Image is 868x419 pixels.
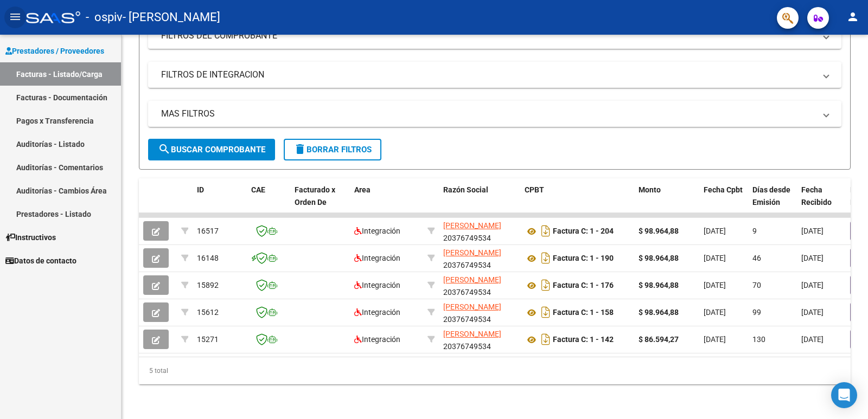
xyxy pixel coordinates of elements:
strong: Factura C: 1 - 158 [553,308,614,317]
span: Prestadores / Proveedores [5,45,104,57]
strong: $ 86.594,27 [639,335,679,344]
span: 46 [752,254,761,262]
span: 70 [752,281,761,289]
span: [PERSON_NAME] [443,302,501,311]
datatable-header-cell: Razón Social [439,178,520,226]
strong: Factura C: 1 - 204 [553,227,614,236]
mat-expansion-panel-header: MAS FILTROS [148,101,841,127]
div: 20376749534 [443,328,516,351]
span: Facturado x Orden De [295,185,335,207]
span: Borrar Filtros [293,145,372,154]
strong: $ 98.964,88 [639,254,679,262]
div: 5 total [139,357,851,384]
i: Descargar documento [539,249,553,267]
span: [DATE] [801,227,824,235]
span: [DATE] [801,335,824,344]
span: [PERSON_NAME] [443,248,501,257]
span: Instructivos [5,231,56,243]
div: Open Intercom Messenger [831,382,857,408]
span: Buscar Comprobante [158,145,265,154]
strong: Factura C: 1 - 190 [553,254,614,263]
span: Fecha Cpbt [704,185,743,194]
span: 9 [752,227,757,235]
strong: Factura C: 1 - 176 [553,281,614,290]
span: 15892 [197,281,219,289]
mat-icon: person [846,10,859,23]
span: Monto [639,185,661,194]
mat-expansion-panel-header: FILTROS DE INTEGRACION [148,62,841,88]
span: 130 [752,335,765,344]
mat-panel-title: FILTROS DEL COMPROBANTE [161,30,815,42]
strong: $ 98.964,88 [639,281,679,289]
span: Integración [354,308,400,317]
mat-panel-title: MAS FILTROS [161,108,815,120]
datatable-header-cell: Monto [634,178,699,226]
span: [DATE] [801,308,824,317]
span: Integración [354,254,400,262]
span: 16517 [197,227,219,235]
span: [DATE] [704,335,726,344]
mat-expansion-panel-header: FILTROS DEL COMPROBANTE [148,23,841,49]
div: 20376749534 [443,301,516,324]
span: - ospiv [86,5,123,29]
div: 20376749534 [443,247,516,269]
datatable-header-cell: CAE [247,178,290,226]
span: - [PERSON_NAME] [123,5,220,29]
span: 15612 [197,308,219,317]
datatable-header-cell: ID [193,178,247,226]
datatable-header-cell: Fecha Cpbt [699,178,748,226]
i: Descargar documento [539,222,553,240]
button: Borrar Filtros [284,139,381,160]
span: CPBT [525,185,544,194]
span: 99 [752,308,761,317]
mat-icon: menu [9,10,22,23]
strong: $ 98.964,88 [639,308,679,317]
span: [DATE] [704,281,726,289]
span: [DATE] [704,254,726,262]
datatable-header-cell: CPBT [520,178,634,226]
span: Datos de contacto [5,255,76,267]
datatable-header-cell: Días desde Emisión [748,178,797,226]
span: [DATE] [704,227,726,235]
span: Integración [354,281,400,289]
span: Area [354,185,371,194]
i: Descargar documento [539,304,553,321]
span: 15271 [197,335,219,344]
mat-panel-title: FILTROS DE INTEGRACION [161,69,815,81]
span: [DATE] [801,254,824,262]
span: Integración [354,227,400,235]
span: [PERSON_NAME] [443,330,501,338]
span: [PERSON_NAME] [443,275,501,284]
datatable-header-cell: Facturado x Orden De [290,178,350,226]
strong: $ 98.964,88 [639,227,679,235]
mat-icon: search [158,143,171,156]
i: Descargar documento [539,276,553,294]
div: 20376749534 [443,274,516,296]
span: [DATE] [801,281,824,289]
i: Descargar documento [539,331,553,348]
mat-icon: delete [293,143,307,156]
button: Buscar Comprobante [148,139,275,160]
span: Días desde Emisión [752,185,790,207]
div: 20376749534 [443,220,516,242]
strong: Factura C: 1 - 142 [553,336,614,344]
datatable-header-cell: Area [350,178,423,226]
datatable-header-cell: Fecha Recibido [797,178,846,226]
span: [DATE] [704,308,726,317]
span: ID [197,185,204,194]
span: Fecha Recibido [801,185,832,207]
span: CAE [251,185,265,194]
span: Integración [354,335,400,344]
span: 16148 [197,254,219,262]
span: Razón Social [443,185,488,194]
span: [PERSON_NAME] [443,221,501,230]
